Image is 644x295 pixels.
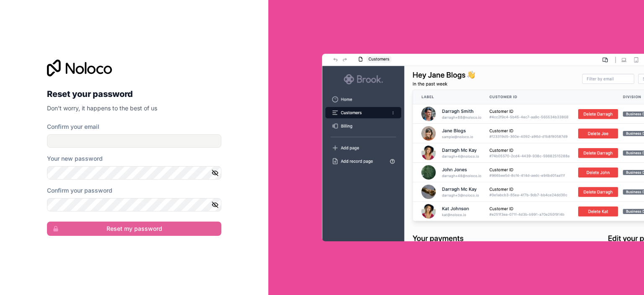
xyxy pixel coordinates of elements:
[47,134,221,148] input: Email address
[47,154,103,163] label: Your new password
[47,123,99,131] label: Confirm your email
[47,104,221,112] p: Don't worry, it happens to the best of us
[47,166,221,180] input: Password
[47,198,221,211] input: Confirm password
[47,186,112,195] label: Confirm your password
[47,222,221,236] button: Reset my password
[47,86,221,102] h2: Reset your password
